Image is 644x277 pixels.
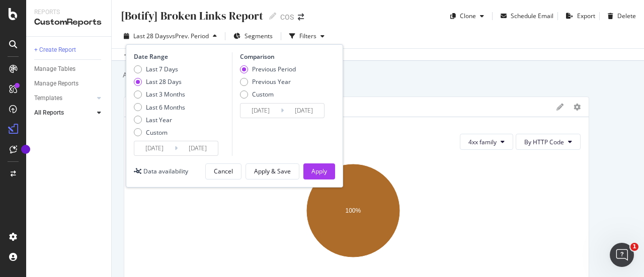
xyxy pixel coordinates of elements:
div: arrow-right-arrow-left [298,14,304,21]
div: Last 28 Days [134,77,185,86]
button: Segments [229,28,277,44]
a: Templates [34,93,94,104]
div: Last 3 Months [134,90,185,99]
input: End Date [178,141,218,155]
iframe: Intercom live chat [610,243,634,267]
div: Reports [34,8,103,17]
svg: A chart. [132,158,574,274]
button: 4xx family [460,134,513,150]
div: [Botify] Broken Links Report [120,8,263,24]
div: Export [577,12,595,20]
div: Data availability [143,167,188,175]
div: Apply & Save [254,167,291,175]
span: Last 28 Days [133,32,169,40]
button: Delete [604,8,636,24]
div: Last 7 Days [134,65,185,73]
button: Cancel [205,163,242,179]
button: Export [562,8,595,24]
span: vs Prev. Period [169,32,209,40]
div: Previous Period [252,65,296,73]
a: Manage Reports [34,78,104,89]
button: Apply & Save [246,163,299,179]
div: Filters [299,32,316,40]
text: 100% [346,207,361,214]
input: End Date [284,104,324,118]
div: Apply [311,167,327,175]
div: Add a short description [122,70,202,80]
div: Last Year [146,116,172,124]
div: Templates [34,93,62,104]
div: Last 6 Months [134,103,185,112]
div: Tooltip anchor [21,145,30,154]
div: Delete [617,12,636,20]
div: Custom [146,128,168,137]
i: Edit report name [269,13,276,20]
div: Manage Tables [34,64,75,74]
button: By HTTP Code [516,134,581,150]
span: 4xx family [468,138,497,146]
div: Schedule Email [511,12,553,20]
button: Last 28 DaysvsPrev. Period [120,28,221,44]
span: By HTTP Code [524,138,564,146]
div: Custom [252,90,274,99]
div: Last 28 Days [146,77,182,86]
div: Last 3 Months [146,90,185,99]
div: Custom [134,128,185,137]
div: Clone [460,12,476,20]
div: Comparison [240,52,328,61]
input: Start Date [134,141,175,155]
div: All Reports [34,108,64,118]
span: 1 [630,243,638,251]
a: + Create Report [34,45,104,55]
span: Segments [245,32,273,40]
div: Previous Year [240,77,296,86]
div: CustomReports [34,17,103,28]
div: COS [280,12,294,22]
div: Cancel [214,167,233,175]
div: Date Range [134,52,229,61]
input: Start Date [240,104,281,118]
button: Filters [285,28,329,44]
div: Custom [240,90,296,99]
div: Last 7 Days [146,65,178,73]
a: All Reports [34,108,94,118]
div: + Create Report [34,45,76,55]
button: Apply [303,163,335,179]
div: Last 6 Months [146,103,185,112]
div: Previous Year [252,77,291,86]
a: Manage Tables [34,64,104,74]
div: Manage Reports [34,78,78,89]
button: Clone [446,8,488,24]
div: Previous Period [240,65,296,73]
button: Schedule Email [497,8,553,24]
div: gear [574,104,581,111]
div: Last Year [134,116,185,124]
